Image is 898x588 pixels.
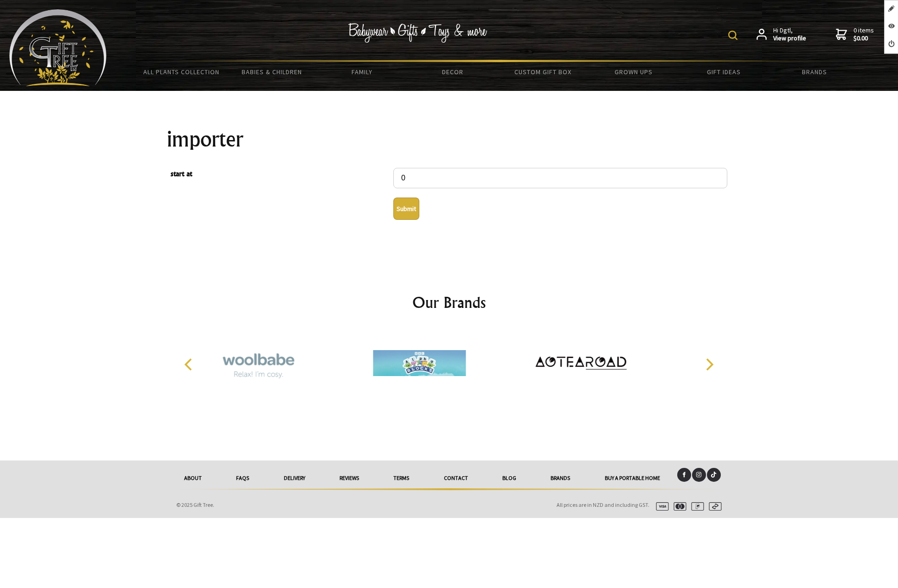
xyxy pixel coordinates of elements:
strong: View profile [773,34,806,43]
input: start at [393,168,727,188]
a: delivery [267,468,322,488]
a: Contact [427,468,485,488]
img: Woolbabe [212,328,304,398]
a: Terms [376,468,426,488]
img: Babyware - Gifts - Toys and more... [9,9,107,86]
a: Gift Ideas [679,62,769,82]
a: Hi Dgtl,View profile [757,26,806,43]
a: 0 items$0.00 [836,26,874,43]
span: start at [171,168,389,181]
span: Hi Dgtl, [773,26,806,43]
img: visa.svg [652,502,669,511]
a: Brands [533,468,587,488]
img: Babywear - Gifts - Toys & more [348,23,487,43]
span: All prices are in NZD and including GST. [557,501,649,508]
a: Brands [769,62,860,82]
a: Custom Gift Box [498,62,588,82]
a: About [167,468,219,488]
button: Next [699,354,719,375]
img: mastercard.svg [670,502,686,511]
a: Family [317,62,407,82]
button: Submit [393,198,419,220]
a: Instagram [692,468,706,482]
img: paypal.svg [687,502,704,511]
span: 0 items [853,26,874,43]
img: Aotearoad [535,328,628,398]
a: Buy a Portable Home [588,468,677,488]
a: reviews [322,468,376,488]
span: © 2025 Gift Tree. [176,501,214,508]
a: Decor [407,62,498,82]
h2: Our Brands [174,291,724,313]
a: Facebook [677,468,691,482]
a: All Plants Collection [136,62,226,82]
a: FAQs [219,468,266,488]
a: Tiktok [707,468,721,482]
img: product search [728,31,738,40]
h1: importer [167,128,731,150]
img: Alphablocks [373,328,466,398]
a: Babies & Children [226,62,317,82]
a: Blog [485,468,533,488]
strong: $0.00 [853,34,874,43]
a: Grown Ups [588,62,679,82]
img: afterpay.svg [705,502,722,511]
button: Previous [179,354,199,375]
